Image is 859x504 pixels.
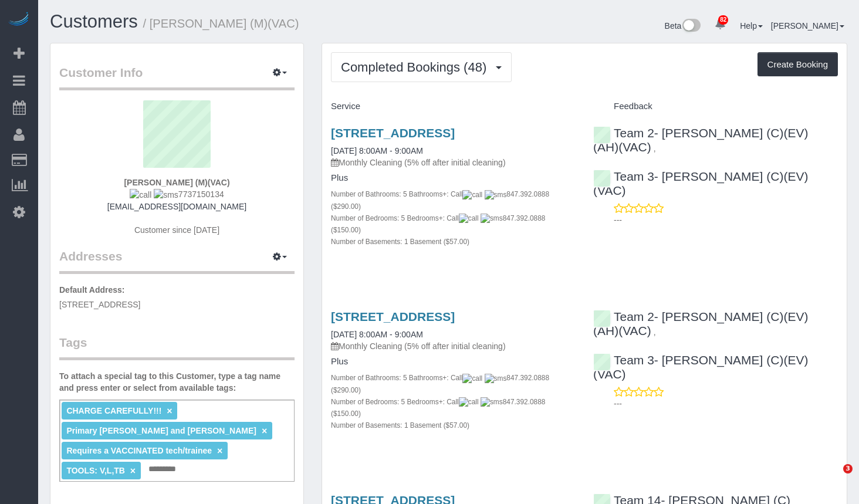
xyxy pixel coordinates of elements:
[843,464,853,473] span: 3
[331,102,576,111] h4: Service
[331,238,469,246] small: Number of Basements: 1 Basement ($57.00)
[154,189,178,201] img: sms
[59,334,295,360] legend: Tags
[50,11,138,32] a: Customers
[593,126,808,154] a: Team 2- [PERSON_NAME] (C)(EV)(AH)(VAC)
[485,374,507,384] img: sms
[771,21,844,31] a: [PERSON_NAME]
[331,157,576,168] p: Monthly Cleaning (5% off after initial cleaning)
[331,52,512,82] button: Completed Bookings (48)
[331,374,549,394] span: Number of Bathrooms: 5 Bathrooms+: Call 847.392.0888 ($290.00)
[593,170,808,197] a: Team 3- [PERSON_NAME] (C)(EV)(VAC)
[124,178,229,187] strong: [PERSON_NAME] (M)(VAC)
[593,102,838,111] h4: Feedback
[331,190,549,210] span: Number of Bathrooms: 5 Bathrooms+: Call 847.392.0888 ($290.00)
[740,21,763,31] a: Help
[718,15,728,25] span: 82
[481,397,503,407] img: sms
[331,214,545,234] span: Number of Bedrooms: 5 Bedrooms+: Call 847.392.0888 ($150.00)
[462,190,482,200] img: call
[59,370,295,394] label: To attach a special tag to this Customer, type a tag name and press enter or select from availabl...
[331,421,469,429] small: Number of Basements: 1 Basement ($57.00)
[459,214,479,224] img: call
[481,214,503,224] img: sms
[709,12,732,38] a: 82
[262,426,267,436] a: ×
[66,466,125,475] span: TOOLS: V,L,TB
[130,189,151,201] img: call
[107,202,246,211] a: [EMAIL_ADDRESS][DOMAIN_NAME]
[614,214,838,226] p: ---
[66,426,256,435] span: Primary [PERSON_NAME] and [PERSON_NAME]
[143,17,299,30] small: / [PERSON_NAME] (M)(VAC)
[331,340,576,352] p: Monthly Cleaning (5% off after initial cleaning)
[167,406,172,416] a: ×
[485,190,507,200] img: sms
[331,126,455,140] a: [STREET_ADDRESS]
[134,225,219,235] span: Customer since [DATE]
[130,190,224,199] span: 7737150134
[341,60,492,75] span: Completed Bookings (48)
[217,446,222,456] a: ×
[331,330,423,339] a: [DATE] 8:00AM - 9:00AM
[331,357,576,367] h4: Plus
[654,327,656,337] span: ,
[462,374,482,384] img: call
[757,52,838,77] button: Create Booking
[681,19,701,34] img: New interface
[130,466,136,476] a: ×
[331,310,455,323] a: [STREET_ADDRESS]
[331,398,545,418] span: Number of Bedrooms: 5 Bedrooms+: Call 847.392.0888 ($150.00)
[331,146,423,155] a: [DATE] 8:00AM - 9:00AM
[66,446,212,455] span: Requires a VACCINATED tech/trainee
[593,310,808,337] a: Team 2- [PERSON_NAME] (C)(EV)(AH)(VAC)
[331,173,576,183] h4: Plus
[59,284,125,296] label: Default Address:
[614,398,838,410] p: ---
[59,64,295,90] legend: Customer Info
[459,397,479,407] img: call
[593,353,808,381] a: Team 3- [PERSON_NAME] (C)(EV)(VAC)
[654,144,656,153] span: ,
[59,300,140,309] span: [STREET_ADDRESS]
[665,21,701,31] a: Beta
[7,12,31,28] img: Automaid Logo
[819,464,847,492] iframe: Intercom live chat
[66,406,161,415] span: CHARGE CAREFULLY!!!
